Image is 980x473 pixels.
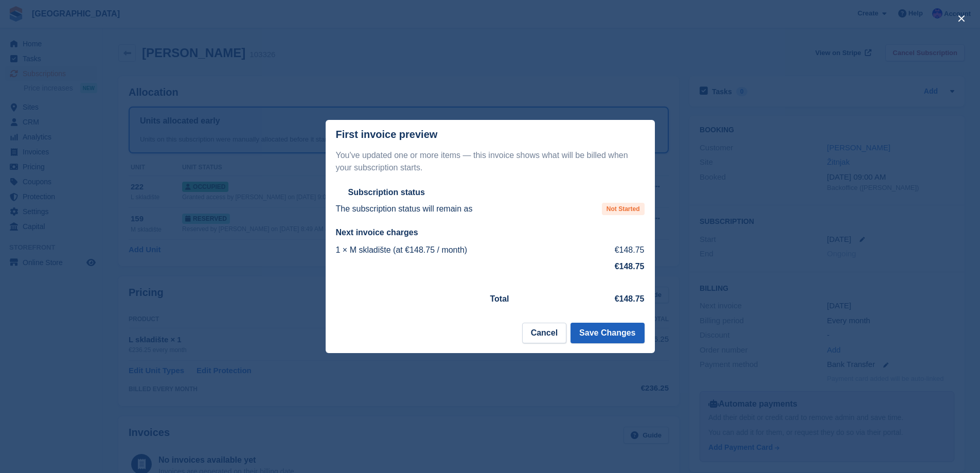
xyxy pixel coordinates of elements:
span: Not Started [602,203,645,215]
h2: Subscription status [348,187,425,198]
button: Save Changes [571,323,644,343]
p: You've updated one or more items — this invoice shows what will be billed when your subscription ... [336,149,645,174]
button: close [953,10,970,27]
strong: €148.75 [615,262,645,271]
td: €148.75 [587,242,645,258]
button: Cancel [522,323,566,343]
h2: Next invoice charges [336,227,645,238]
p: First invoice preview [336,129,438,141]
strong: €148.75 [615,294,645,303]
strong: Total [490,294,509,303]
p: The subscription status will remain as [336,203,473,215]
td: 1 × M skladište (at €148.75 / month) [336,242,587,258]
